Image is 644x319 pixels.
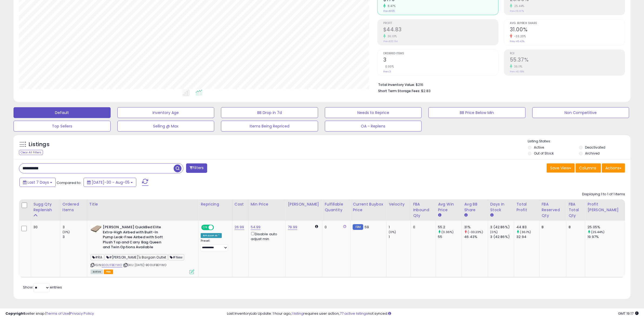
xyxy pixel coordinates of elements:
button: Inventory Age [117,107,214,118]
small: Prev: $165 [383,9,395,13]
button: Save View [547,163,575,173]
small: (36.1%) [520,230,531,234]
button: Columns [576,163,601,173]
button: BB Price Below Min [428,107,526,118]
span: All listings currently available for purchase on Amazon [91,270,103,274]
small: Prev: $32.94 [383,40,398,43]
h2: 55.37% [510,57,625,64]
p: Listing States: [528,139,630,144]
small: (25.44%) [591,230,605,234]
div: Avg BB Share [464,202,486,213]
div: FBA inbound Qty [413,202,433,219]
small: (0%) [490,230,498,234]
span: Ordered Items [383,52,498,55]
div: Ordered Items [62,202,85,213]
b: [PERSON_NAME] QuickBed Elite Extra-High Airbed with Built-In Pump Leak-Free Airbed with Soft Plus... [103,225,169,251]
h2: $44.83 [383,26,498,34]
small: 25.44% [512,4,524,8]
span: #RA [91,254,104,260]
small: 0.00% [383,65,394,69]
span: Columns [579,165,596,171]
b: Total Inventory Value: [378,82,415,87]
div: 30 [33,225,56,230]
div: Displaying 1 to 1 of 1 items [582,192,625,197]
div: 1 [389,225,411,230]
div: seller snap | | [5,311,94,316]
div: 25.05% [587,225,625,230]
div: Fulfillable Quantity [325,202,348,213]
small: 8.47% [386,4,396,8]
span: 59 [365,224,369,230]
div: 8 [569,225,581,230]
button: Top Sellers [14,121,111,132]
span: $2.83 [421,88,431,93]
small: FBM [353,224,363,230]
label: Deactivated [585,145,605,150]
button: Filters [186,163,207,173]
div: Last InventoryLab Update: 1 hour ago, requires user action, not synced. [227,311,639,316]
div: 44.83 [516,225,539,230]
small: (0.36%) [441,230,454,234]
div: Repricing [201,202,230,207]
div: Velocity [389,202,408,207]
small: -33.23% [512,34,526,38]
label: Archived [585,151,600,156]
h2: 31.00% [510,26,625,34]
div: Preset: [201,239,228,251]
small: Days In Stock. [490,213,494,218]
div: 55 [438,234,462,239]
div: Disable auto adjust min [251,231,282,241]
a: Privacy Policy [70,311,94,316]
div: Avg Win Price [438,202,460,213]
b: Short Term Storage Fees: [378,89,420,93]
small: 36.11% [512,65,523,69]
div: 3 [62,225,87,230]
div: Clear All Filters [19,150,43,155]
div: FBA Total Qty [569,202,583,219]
button: Non Competitive [532,107,629,118]
span: Avg. Buybox Share [510,22,625,25]
div: 46.43% [464,234,488,239]
small: (0%) [62,230,70,234]
small: Prev: 3 [383,70,391,73]
div: Amazon AI * [201,233,222,238]
small: (-33.23%) [468,230,483,234]
div: Min Price [251,202,283,207]
div: 1 [389,234,411,239]
div: 0 [325,225,346,230]
h2: 3 [383,57,498,64]
div: Profit [PERSON_NAME] [587,202,623,213]
span: [DATE]-30 - Aug-05 [92,180,130,185]
button: Last 7 Days [19,178,56,187]
button: OA - Replens [325,121,422,132]
a: 54.99 [251,224,261,230]
a: 1 listing [292,311,303,316]
small: Prev: 40.68% [510,70,524,73]
li: $216 [378,81,621,88]
div: FBA Reserved Qty [542,202,564,219]
div: Cost [235,202,246,207]
strong: Copyright [5,311,25,316]
span: OFF [213,225,222,230]
button: Default [14,107,111,118]
div: Total Profit [516,202,537,213]
small: Avg BB Share. [464,213,467,218]
div: 3 (42.86%) [490,234,514,239]
span: #[PERSON_NAME]'s Bargain Outlet [105,254,168,260]
button: BB Drop in 7d [221,107,318,118]
a: Terms of Use [46,311,69,316]
small: 36.10% [386,34,397,38]
button: [DATE]-30 - Aug-05 [84,178,136,187]
span: Compared to: [57,180,81,185]
span: Last 7 Days [28,180,49,185]
label: Out of Stock [534,151,554,156]
div: Sugg Qty Replenish [33,202,58,213]
span: ON [202,225,209,230]
div: [PERSON_NAME] [288,202,320,207]
div: Current Buybox Price [353,202,384,213]
div: ASIN: [91,225,194,273]
button: Actions [602,163,625,173]
small: (0%) [389,230,396,234]
a: B00UFBEYWO [102,263,122,267]
button: Items Being Repriced [221,121,318,132]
